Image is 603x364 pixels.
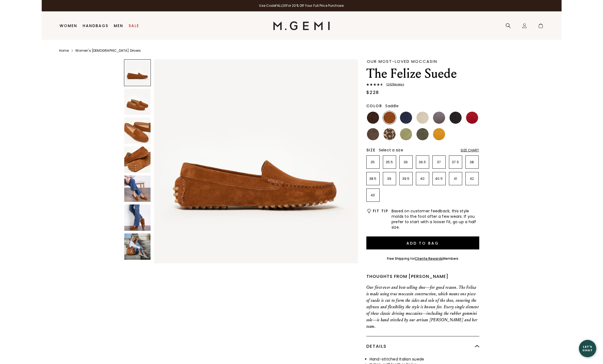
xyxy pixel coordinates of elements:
[83,24,108,28] a: Handbags
[367,177,379,181] p: 38.5
[385,103,399,109] span: Saddle
[124,233,151,260] img: The Felize Suede
[400,177,412,181] p: 39.5
[466,177,478,181] p: 42
[400,128,412,140] img: Pistachio
[415,256,443,261] a: Cliente Rewards
[387,256,459,261] div: Free Shipping for Members
[129,24,139,28] a: Sale
[60,24,77,28] a: Women
[366,89,379,96] div: $228
[461,148,479,152] div: Size Chart
[379,147,403,153] span: Select a size
[400,112,412,124] img: Midnight Blue
[466,160,478,164] p: 38
[154,59,358,263] img: The Felize Suede
[124,175,151,202] img: The Felize Suede
[366,148,376,152] h2: Size
[366,236,479,249] button: Add to Bag
[124,147,151,173] img: The Felize Suede
[449,112,462,124] img: Black
[416,160,429,164] p: 36.5
[114,24,123,28] a: Men
[433,177,445,181] p: 40.5
[373,209,388,213] h2: Fit Tip
[383,128,396,140] img: Leopard Print
[367,128,379,140] img: Mushroom
[392,208,479,230] span: Based on customer feedback, this style molds to the foot after a few wears. If you prefer to star...
[449,128,462,140] img: Burgundy
[366,83,479,87] a: 1242Reviews
[59,48,69,53] a: Home
[367,193,379,197] p: 43
[383,83,404,86] span: 1242 Review s
[416,112,429,124] img: Latte
[75,48,141,53] a: Women's [DEMOGRAPHIC_DATA] Drivers
[366,336,479,356] div: Details
[124,204,151,231] img: The Felize Suede
[366,284,479,330] p: Our first-ever and best-selling shoe—for good reason. The Felize is made using true moccasin cons...
[449,177,462,181] p: 41
[400,160,412,164] p: 36
[367,112,379,124] img: Chocolate
[367,59,479,63] div: Our Most-Loved Moccasin
[433,160,445,164] p: 37
[370,356,479,362] li: Hand-stitched Italian suede
[433,112,445,124] img: Gray
[579,345,596,352] div: Let's Chat
[366,273,479,280] div: Thoughts from [PERSON_NAME]
[449,160,462,164] p: 37.5
[124,89,151,115] img: The Felize Suede
[466,112,478,124] img: Sunset Red
[275,3,286,8] strong: FALL20
[383,112,396,124] img: Saddle
[383,160,396,164] p: 35.5
[366,66,479,81] h1: The Felize Suede
[416,177,429,181] p: 40
[383,177,396,181] p: 39
[367,160,379,164] p: 35
[433,128,445,140] img: Sunflower
[416,128,429,140] img: Olive
[366,104,382,108] h2: Color
[124,118,151,144] img: The Felize Suede
[273,21,330,30] img: M.Gemi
